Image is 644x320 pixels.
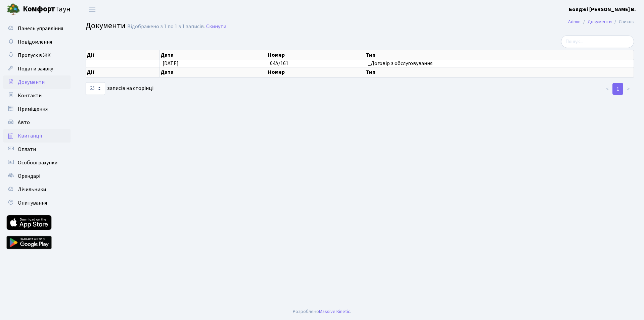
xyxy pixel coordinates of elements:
a: Бояджі [PERSON_NAME] В. [569,5,636,13]
span: Особові рахунки [18,159,57,166]
a: Документи [588,18,612,25]
span: Квитанції [18,132,42,140]
a: Подати заявку [3,62,71,75]
span: Пропуск в ЖК [18,52,51,59]
th: Дії [86,50,160,60]
a: Орендарі [3,169,71,183]
span: Контакти [18,92,42,99]
th: Номер [267,50,365,60]
a: Скинути [206,23,226,30]
li: Список [612,18,634,25]
button: Переключити навігацію [84,4,101,15]
span: Оплати [18,146,36,153]
a: Авто [3,116,71,129]
a: Документи [3,75,71,89]
a: Massive Kinetic [319,308,350,315]
span: Орендарі [18,172,40,180]
span: Таун [23,4,71,15]
th: Тип [365,50,634,60]
span: _Договір з обслуговування [368,61,631,66]
a: Лічильники [3,183,71,196]
label: записів на сторінці [86,82,153,95]
b: Бояджі [PERSON_NAME] В. [569,6,636,13]
th: Дії [86,67,160,77]
span: Документи [18,78,45,86]
span: Приміщення [18,105,48,113]
span: [DATE] [163,60,179,67]
a: Приміщення [3,102,71,116]
div: Розроблено . [293,308,351,315]
nav: breadcrumb [558,15,644,29]
select: записів на сторінці [86,82,105,95]
span: Опитування [18,199,47,207]
span: Панель управління [18,25,63,32]
a: Опитування [3,196,71,210]
th: Тип [365,67,634,77]
span: Авто [18,119,30,126]
th: Номер [267,67,365,77]
a: Пропуск в ЖК [3,49,71,62]
a: Admin [568,18,581,25]
a: Квитанції [3,129,71,143]
img: logo.png [7,3,20,16]
a: Повідомлення [3,35,71,49]
a: Панель управління [3,22,71,35]
th: Дата [160,50,267,60]
a: 1 [612,83,623,95]
th: Дата [160,67,267,77]
span: Лічильники [18,186,46,193]
span: Подати заявку [18,65,53,72]
span: 04А/161 [270,60,288,67]
input: Пошук... [561,35,634,48]
a: Особові рахунки [3,156,71,169]
div: Відображено з 1 по 1 з 1 записів. [127,23,205,30]
a: Оплати [3,143,71,156]
b: Комфорт [23,4,55,14]
a: Контакти [3,89,71,102]
span: Повідомлення [18,38,52,46]
span: Документи [86,20,126,32]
